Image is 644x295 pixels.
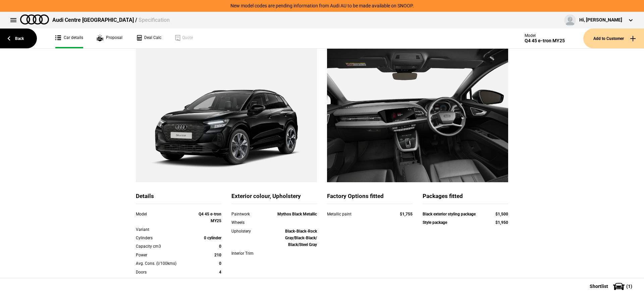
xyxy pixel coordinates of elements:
strong: Q4 45 e-tron MY25 [199,212,221,223]
div: Exterior colour, Upholstery [231,192,317,204]
strong: 210 [214,253,221,257]
div: Metallic paint [327,211,387,217]
div: Doors [136,269,187,276]
div: Upholstery [231,228,266,235]
strong: $1,755 [400,212,413,216]
strong: Black-Black-Rock Gray/Black-Black/ Black/Steel Gray [285,229,317,247]
strong: $1,500 [495,212,508,216]
strong: 4 [219,270,221,275]
span: Specification [139,17,170,23]
img: audi.png [20,14,49,24]
div: Factory Options fitted [327,192,413,204]
div: Wheels [231,219,266,226]
a: Car details [55,29,83,48]
span: Shortlist [590,284,608,289]
div: Capacity cm3 [136,243,187,250]
button: Shortlist(1) [580,278,644,295]
strong: 0 [219,261,221,266]
div: Model [525,33,565,38]
strong: Mythos Black Metallic [277,212,317,216]
a: Deal Calc [136,29,161,48]
a: Proposal [97,29,122,48]
div: Avg. Cons. (l/100kms) [136,260,187,267]
div: Packages fitted [423,192,508,204]
div: Power [136,252,187,258]
div: Q4 45 e-tron MY25 [525,38,565,44]
strong: Black exterior styling package [423,212,476,216]
strong: 0 cylinder [204,236,221,240]
div: Interior Trim [231,250,266,257]
div: Details [136,192,221,204]
strong: 0 [219,244,221,249]
button: Add to Customer [583,29,644,48]
strong: $1,950 [495,220,508,225]
div: Hi, [PERSON_NAME] [579,17,622,23]
div: Variant [136,226,187,233]
div: Paintwork [231,211,266,217]
div: Sold Status [136,277,187,284]
div: Audi Centre [GEOGRAPHIC_DATA] / [52,16,170,24]
span: ( 1 ) [626,284,632,289]
div: Cylinders [136,235,187,241]
div: Model [136,211,187,217]
strong: Style package [423,220,447,225]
